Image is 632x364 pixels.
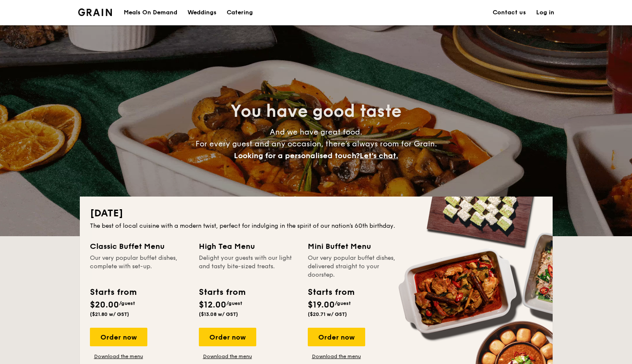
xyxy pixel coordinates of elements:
[199,353,256,360] a: Download the menu
[234,151,360,160] span: Looking for a personalised touch?
[90,222,542,230] div: The best of local cuisine with a modern twist, perfect for indulging in the spirit of our nation’...
[90,254,189,279] div: Our very popular buffet dishes, complete with set-up.
[335,300,351,306] span: /guest
[199,254,298,279] div: Delight your guests with our light and tasty bite-sized treats.
[199,240,298,252] div: High Tea Menu
[78,8,112,16] img: Grain
[308,311,347,317] span: ($20.71 w/ GST)
[90,286,136,299] div: Starts from
[119,300,135,306] span: /guest
[360,151,398,160] span: Let's chat.
[199,328,256,346] div: Order now
[90,240,189,252] div: Classic Buffet Menu
[199,300,226,310] span: $12.00
[231,101,401,121] span: You have good taste
[78,8,112,16] a: Logotype
[90,311,129,317] span: ($21.80 w/ GST)
[308,240,407,252] div: Mini Buffet Menu
[90,353,147,360] a: Download the menu
[195,127,437,160] span: And we have great food. For every guest and any occasion, there’s always room for Grain.
[308,254,407,279] div: Our very popular buffet dishes, delivered straight to your doorstep.
[308,286,354,299] div: Starts from
[90,207,542,220] h2: [DATE]
[199,286,245,299] div: Starts from
[308,353,365,360] a: Download the menu
[199,311,238,317] span: ($13.08 w/ GST)
[308,300,335,310] span: $19.00
[90,328,147,346] div: Order now
[308,328,365,346] div: Order now
[226,300,242,306] span: /guest
[90,300,119,310] span: $20.00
